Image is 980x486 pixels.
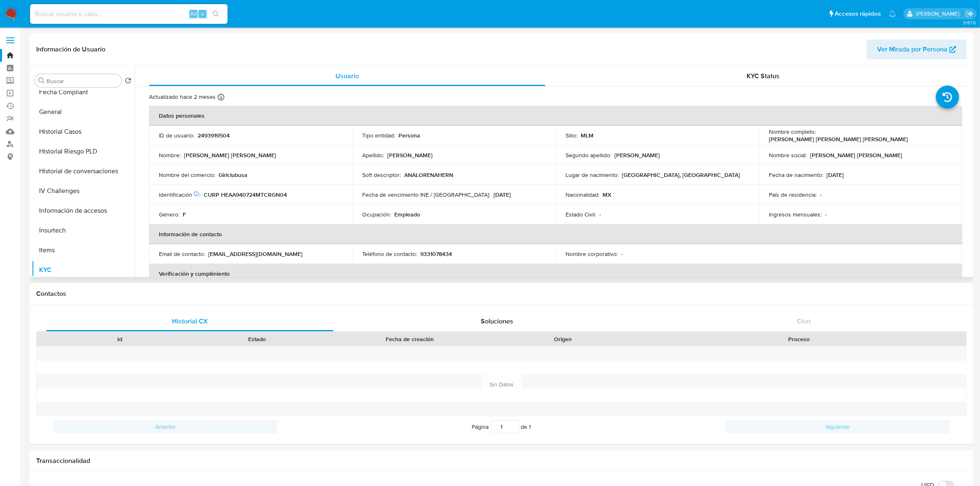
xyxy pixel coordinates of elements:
button: Items [32,240,135,260]
p: CURP HEAA940724MTCRGN04 [204,191,287,198]
div: Id [57,335,182,343]
p: Persona [398,132,420,139]
p: [EMAIL_ADDRESS][DOMAIN_NAME] [208,250,303,258]
p: [PERSON_NAME] [PERSON_NAME] [184,151,276,159]
th: Datos personales [149,106,962,126]
span: s [201,10,204,18]
p: Fecha de vencimiento INE / [GEOGRAPHIC_DATA] : [362,191,490,198]
p: Nombre : [159,151,181,159]
p: Lugar de nacimiento : [566,171,619,179]
span: Alt [190,10,197,18]
button: Historial Riesgo PLD [32,142,135,161]
button: General [32,102,135,122]
p: Teléfono de contacto : [362,250,417,258]
p: F [183,211,186,218]
p: [PERSON_NAME] [387,151,433,159]
span: Historial CX [172,316,208,326]
p: Soft descriptor : [362,171,401,179]
span: Accesos rápidos [835,9,881,18]
p: Nombre del comercio : [159,171,215,179]
span: Chat [797,316,811,326]
p: Sitio : [566,132,577,139]
p: ID de usuario : [159,132,194,139]
p: 2493919504 [198,132,230,139]
p: Actualizado hace 2 meses [149,93,216,101]
p: MX [603,191,611,198]
p: Email de contacto : [159,250,205,258]
p: francisco.martinezsilva@mercadolibre.com.mx [916,10,962,18]
p: Nacionalidad : [566,191,599,198]
p: Estado Civil : [566,211,596,218]
span: KYC Status [747,71,780,81]
p: Nombre social : [769,151,807,159]
button: Siguiente [726,420,950,433]
p: Nombre completo : [769,128,816,135]
p: Girlclubusa [219,171,247,179]
button: IV Challenges [32,181,135,201]
p: Fecha de nacimiento : [769,171,823,179]
p: - [599,211,601,218]
p: MLM [581,132,594,139]
a: Salir [965,9,974,18]
p: Ocupación : [362,211,391,218]
p: País de residencia : [769,191,817,198]
p: Género : [159,211,179,218]
p: 9331078434 [420,250,452,258]
p: Segundo apellido : [566,151,611,159]
button: Fecha Compliant [32,82,135,102]
h1: Contactos [36,290,967,298]
button: Insurtech [32,221,135,240]
th: Información de contacto [149,224,962,244]
p: - [621,250,623,258]
button: Buscar [38,77,45,84]
button: Historial Casos [32,122,135,142]
span: 1 [529,423,531,431]
p: Tipo entidad : [362,132,395,139]
p: [DATE] [826,171,844,179]
a: Notificaciones [889,10,896,17]
button: Historial de conversaciones [32,161,135,181]
p: ANALORENAHERN [404,171,453,179]
span: Soluciones [481,316,513,326]
input: Buscar [47,77,118,85]
p: [PERSON_NAME] [PERSON_NAME] [PERSON_NAME] [769,135,908,143]
div: Fecha de creación [331,335,489,343]
div: Estado [194,335,319,343]
p: - [825,211,826,218]
p: Ingresos mensuales : [769,211,822,218]
div: Origen [500,335,626,343]
p: - [820,191,822,198]
p: [DATE] [493,191,511,198]
p: Empleado [394,211,420,218]
h1: Transaccionalidad [36,457,967,465]
p: Nombre corporativo : [566,250,618,258]
span: Usuario [335,71,359,81]
div: Proceso [637,335,961,343]
p: [PERSON_NAME] [PERSON_NAME] [810,151,902,159]
p: Identificación : [159,191,200,198]
button: Información de accesos [32,201,135,221]
button: Anterior [54,420,277,433]
button: Volver al orden por defecto [125,77,131,86]
p: [PERSON_NAME] [615,151,660,159]
button: KYC [32,260,135,280]
span: Ver Mirada por Persona [877,40,947,59]
button: search-icon [207,8,224,20]
button: Ver Mirada por Persona [866,40,967,59]
p: [GEOGRAPHIC_DATA], [GEOGRAPHIC_DATA] [622,171,740,179]
p: Apellido : [362,151,384,159]
input: Buscar usuario o caso... [30,9,228,19]
h1: Información de Usuario [36,45,105,53]
span: Página de [472,420,531,433]
th: Verificación y cumplimiento [149,264,962,284]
